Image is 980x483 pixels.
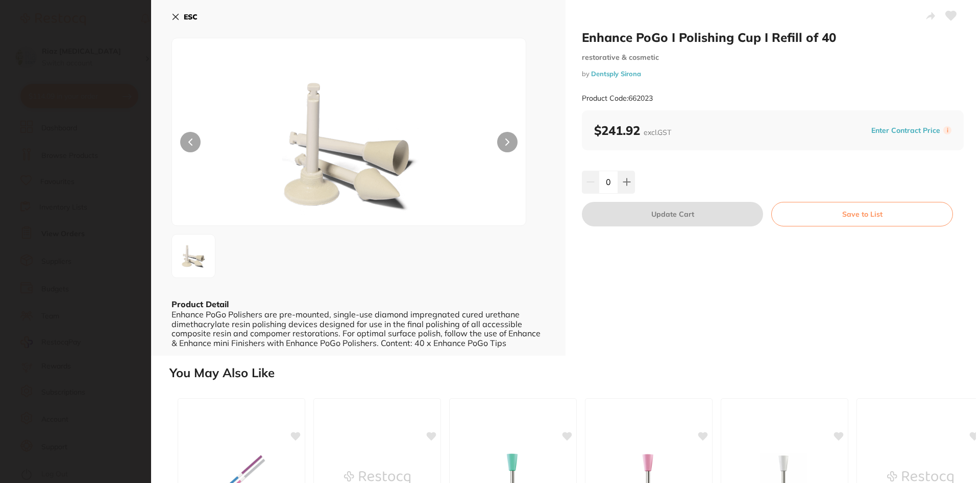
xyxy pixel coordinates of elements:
div: Enhance PoGo Polishers are pre-mounted, single-use diamond impregnated cured urethane dimethacryl... [171,310,545,348]
h2: You May Also Like [169,366,976,380]
button: Update Cart [582,202,763,226]
button: Enter Contract Price [868,126,943,135]
b: $241.92 [594,123,671,138]
small: Product Code: 662023 [582,94,653,103]
img: dHMucG5n [175,238,212,274]
b: Product Detail [171,299,229,309]
a: Dentsply Sirona [591,70,641,78]
img: dHMucG5n [243,64,455,225]
button: ESC [171,8,198,26]
small: by [582,70,964,78]
h2: Enhance PoGo I Polishing Cup I Refill of 40 [582,30,964,45]
small: restorative & cosmetic [582,53,964,62]
label: i [943,126,951,134]
span: excl. GST [644,128,671,137]
b: ESC [184,12,198,21]
button: Save to List [771,202,953,226]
